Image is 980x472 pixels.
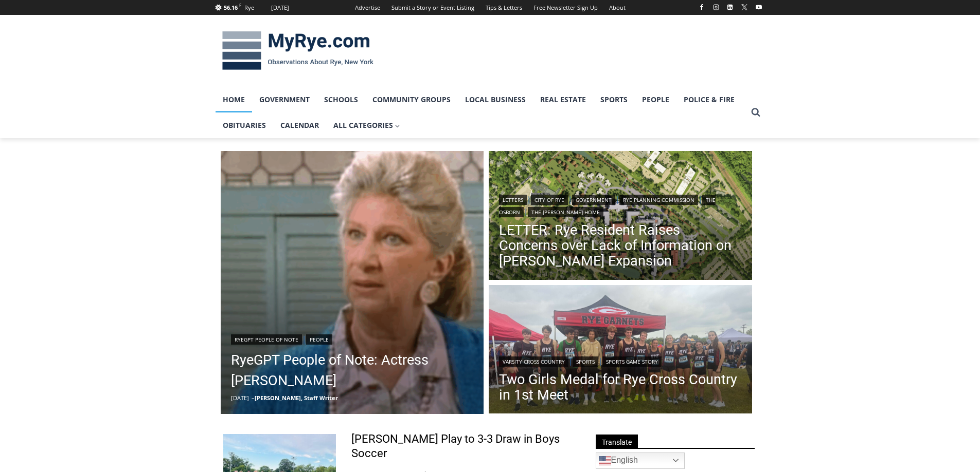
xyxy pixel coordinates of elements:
[596,452,685,469] a: English
[216,87,252,112] a: Home
[599,455,611,467] img: en
[619,195,698,205] a: Rye Planning Commission
[365,87,458,112] a: Community Groups
[306,334,332,345] a: People
[231,334,302,345] a: RyeGPT People of Note
[489,285,752,417] a: Read More Two Girls Medal for Rye Cross Country in 1st Meet
[602,356,662,367] a: Sports Game Story
[252,394,255,402] span: –
[499,372,742,403] a: Two Girls Medal for Rye Cross Country in 1st Meet
[710,1,722,13] a: Instagram
[499,356,568,367] a: Varsity Cross Country
[572,195,615,205] a: Government
[224,4,238,11] span: 56.16
[255,394,338,402] a: [PERSON_NAME], Staff Writer
[231,350,474,391] a: RyeGPT People of Note: Actress [PERSON_NAME]
[489,285,752,417] img: (PHOTO: The Rye Varsity Cross Country team after their first meet on Saturday, September 6, 2025....
[676,87,742,112] a: Police & Fire
[252,87,317,112] a: Government
[499,222,742,269] a: LETTER: Rye Resident Raises Concerns over Lack of Information on [PERSON_NAME] Expansion
[746,103,765,122] button: View Search Form
[231,394,249,402] time: [DATE]
[317,87,365,112] a: Schools
[326,112,407,138] a: All Categories
[738,1,751,13] a: X
[593,87,635,112] a: Sports
[499,354,742,367] div: | |
[528,207,603,217] a: The [PERSON_NAME] Home
[533,87,593,112] a: Real Estate
[216,24,380,78] img: MyRye.com
[499,193,742,217] div: | | | | |
[635,87,676,112] a: People
[221,151,484,414] a: Read More RyeGPT People of Note: Actress Liz Sheridan
[216,112,273,138] a: Obituaries
[239,2,241,8] span: F
[753,1,765,13] a: YouTube
[221,151,484,414] img: (PHOTO: Sheridan in an episode of ALF. Public Domain.)
[231,332,474,345] div: |
[216,87,746,139] nav: Primary Navigation
[351,432,577,461] a: [PERSON_NAME] Play to 3-3 Draw in Boys Soccer
[489,151,752,282] a: Read More LETTER: Rye Resident Raises Concerns over Lack of Information on Osborn Expansion
[458,87,533,112] a: Local Business
[244,3,254,12] div: Rye
[724,1,736,13] a: Linkedin
[531,195,568,205] a: City of Rye
[271,3,289,12] div: [DATE]
[596,435,638,448] span: Translate
[333,120,400,131] span: All Categories
[273,112,326,138] a: Calendar
[489,151,752,282] img: (PHOTO: Illustrative plan of The Osborn's proposed site plan from the July 10, 2025 planning comm...
[696,1,708,13] a: Facebook
[499,195,527,205] a: Letters
[573,356,598,367] a: Sports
